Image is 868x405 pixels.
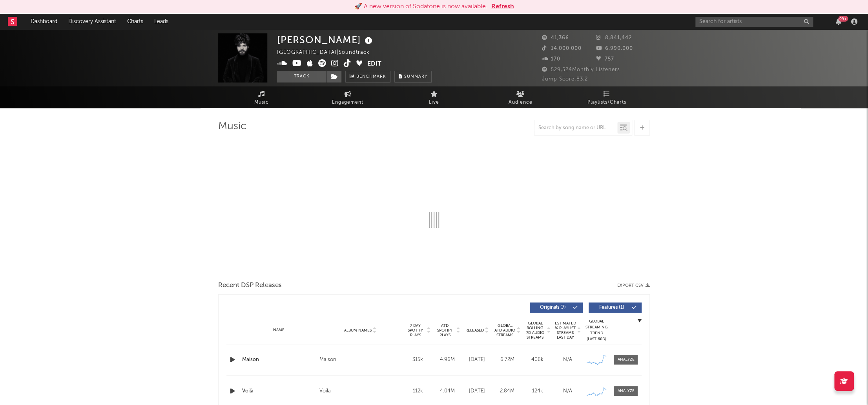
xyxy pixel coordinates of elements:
[405,323,426,337] span: 7 Day Spotify Plays
[587,98,626,107] span: Playlists/Charts
[367,59,381,69] button: Edit
[554,387,581,395] div: N/A
[836,18,841,25] button: 99+
[404,75,427,79] span: Summary
[524,321,546,340] span: Global Rolling 7D Audio Streams
[594,305,630,310] span: Features ( 1 )
[596,57,614,62] span: 757
[218,86,305,108] a: Music
[344,328,372,333] span: Album Names
[242,387,315,395] a: Voilà
[494,356,520,364] div: 6.72M
[242,356,315,364] a: Maison
[242,327,315,333] div: Name
[434,387,460,395] div: 4.04M
[838,16,848,22] div: 99 +
[465,328,484,333] span: Released
[25,14,63,29] a: Dashboard
[394,71,432,82] button: Summary
[254,98,269,107] span: Music
[554,321,576,340] span: Estimated % Playlist Streams Last Day
[319,355,336,365] div: Maison
[332,98,363,107] span: Engagement
[554,356,581,364] div: N/A
[429,98,439,107] span: Live
[494,387,520,395] div: 2.84M
[477,86,563,108] a: Audience
[218,281,282,290] span: Recent DSP Releases
[542,57,560,62] span: 170
[122,14,149,29] a: Charts
[434,323,455,337] span: ATD Spotify Plays
[464,356,490,364] div: [DATE]
[596,35,632,40] span: 8,841,442
[354,2,487,11] div: 🚀 A new version of Sodatone is now available.
[534,125,617,131] input: Search by song name or URL
[277,48,379,57] div: [GEOGRAPHIC_DATA] | Soundtrack
[464,387,490,395] div: [DATE]
[530,302,583,313] button: Originals(7)
[319,387,331,396] div: Voilà
[542,77,588,82] span: Jump Score: 83.2
[596,46,633,51] span: 6,990,000
[434,356,460,364] div: 4.96M
[305,86,391,108] a: Engagement
[277,71,326,82] button: Track
[542,46,582,51] span: 14,000,000
[405,356,430,364] div: 315k
[585,319,608,342] div: Global Streaming Trend (Last 60D)
[491,2,514,11] button: Refresh
[589,302,642,313] button: Features(1)
[542,67,620,72] span: 529,524 Monthly Listeners
[391,86,477,108] a: Live
[509,98,532,107] span: Audience
[563,86,650,108] a: Playlists/Charts
[542,35,569,40] span: 41,366
[524,356,551,364] div: 406k
[524,387,551,395] div: 124k
[356,72,386,82] span: Benchmark
[695,17,813,27] input: Search for artists
[277,33,374,46] div: [PERSON_NAME]
[63,14,122,29] a: Discovery Assistant
[617,283,650,288] button: Export CSV
[535,305,571,310] span: Originals ( 7 )
[345,71,390,82] a: Benchmark
[405,387,430,395] div: 112k
[149,14,174,29] a: Leads
[494,323,516,337] span: Global ATD Audio Streams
